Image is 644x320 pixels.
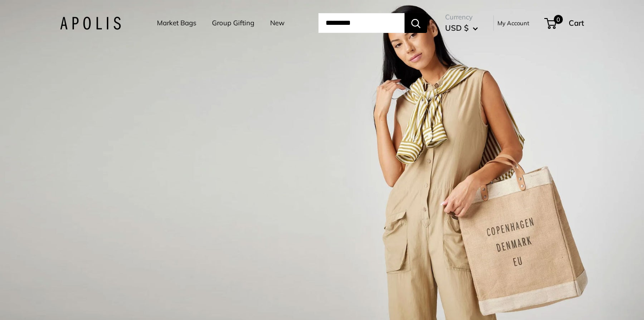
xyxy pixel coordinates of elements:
[545,16,584,30] a: 0 Cart
[445,21,478,35] button: USD $
[212,17,254,29] a: Group Gifting
[497,18,529,28] a: My Account
[270,17,285,29] a: New
[445,23,469,32] span: USD $
[405,13,427,33] button: Search
[445,11,478,23] span: Currency
[554,15,563,24] span: 0
[569,18,584,28] span: Cart
[60,17,121,30] img: Apolis
[318,13,405,33] input: Search...
[157,17,196,29] a: Market Bags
